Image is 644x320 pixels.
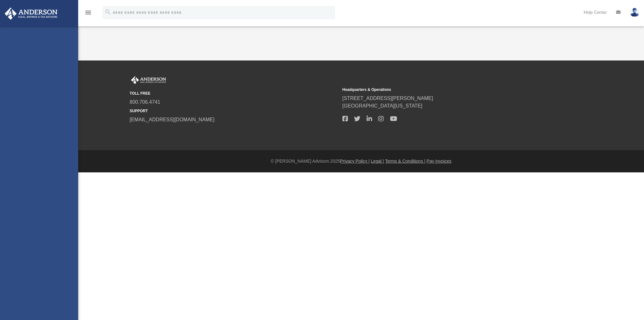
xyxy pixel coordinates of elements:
small: Headquarters & Operations [342,87,551,92]
a: Pay Invoices [427,159,451,164]
div: © [PERSON_NAME] Advisors 2025 [78,158,644,165]
i: menu [84,9,92,16]
img: Anderson Advisors Platinum Portal [3,8,59,20]
img: User Pic [630,8,639,17]
a: [EMAIL_ADDRESS][DOMAIN_NAME] [130,117,215,122]
img: Anderson Advisors Platinum Portal [130,76,167,84]
a: menu [84,12,92,16]
i: search [104,8,111,15]
a: Legal | [371,159,384,164]
small: SUPPORT [130,108,338,114]
a: 800.706.4741 [130,99,160,105]
a: [GEOGRAPHIC_DATA][US_STATE] [342,103,423,108]
small: TOLL FREE [130,91,338,96]
a: [STREET_ADDRESS][PERSON_NAME] [342,96,433,101]
a: Privacy Policy | [340,159,370,164]
a: Terms & Conditions | [385,159,425,164]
